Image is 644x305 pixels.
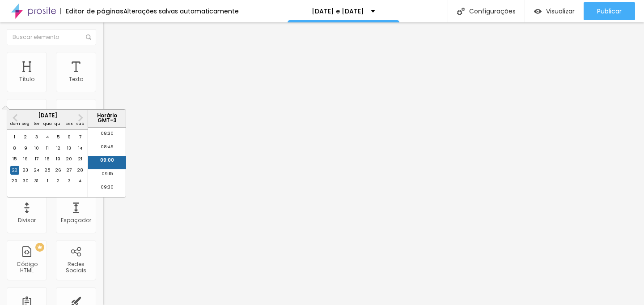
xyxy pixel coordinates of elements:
[88,196,126,210] li: 09:45
[21,155,30,163] div: Choose segunda-feira, 16 de dezembro de 2024
[8,111,22,125] button: Previous Month
[76,166,85,175] div: Choose sábado, 28 de dezembro de 2024
[10,144,19,153] div: Choose domingo, 8 de dezembro de 2024
[73,111,88,125] button: Next Month
[61,217,91,223] div: Espaçador
[18,217,36,223] div: Divisor
[76,155,85,163] div: Choose sábado, 21 de dezembro de 2024
[88,169,126,183] li: 09:15
[65,155,74,163] div: Choose sexta-feira, 20 de dezembro de 2024
[584,2,635,20] button: Publicar
[54,133,63,142] div: Choose quinta-feira, 5 de dezembro de 2024
[32,133,41,142] div: Choose terça-feira, 3 de dezembro de 2024
[54,155,63,163] div: Choose quinta-feira, 19 de dezembro de 2024
[10,166,19,175] div: Choose domingo, 22 de dezembro de 2024
[69,76,83,82] div: Texto
[43,144,52,153] div: Choose quarta-feira, 11 de dezembro de 2024
[312,8,364,14] p: [DATE] e [DATE]
[21,133,30,142] div: Choose segunda-feira, 2 de dezembro de 2024
[457,8,465,15] img: Icone
[90,118,123,123] p: GMT -3
[60,8,123,14] div: Editor de páginas
[32,155,41,163] div: Choose terça-feira, 17 de dezembro de 2024
[21,119,30,128] div: seg
[86,34,91,40] img: Icone
[88,142,126,156] li: 08:45
[54,119,63,128] div: qui
[76,176,85,185] div: Choose sábado, 4 de janeiro de 2025
[10,176,19,185] div: Choose domingo, 29 de dezembro de 2024
[21,166,30,175] div: Choose segunda-feira, 23 de dezembro de 2024
[9,132,86,187] div: month 2024-12
[546,8,575,15] span: Visualizar
[65,133,74,142] div: Choose sexta-feira, 6 de dezembro de 2024
[21,176,30,185] div: Choose segunda-feira, 30 de dezembro de 2024
[76,144,85,153] div: Choose sábado, 14 de dezembro de 2024
[19,76,34,82] div: Título
[43,155,52,163] div: Choose quarta-feira, 18 de dezembro de 2024
[58,261,93,274] div: Redes Sociais
[32,144,41,153] div: Choose terça-feira, 10 de dezembro de 2024
[54,144,63,153] div: Choose quinta-feira, 12 de dezembro de 2024
[123,8,239,14] div: Alterações salvas automaticamente
[54,176,63,185] div: Choose quinta-feira, 2 de janeiro de 2025
[534,8,542,15] img: view-1.svg
[88,183,126,196] li: 09:30
[10,133,19,142] div: Choose domingo, 1 de dezembro de 2024
[88,156,126,169] li: 09:00
[43,119,52,128] div: qua
[103,22,644,305] iframe: Editor
[43,166,52,175] div: Choose quarta-feira, 25 de dezembro de 2024
[525,2,584,20] button: Visualizar
[597,8,622,15] span: Publicar
[65,144,74,153] div: Choose sexta-feira, 13 de dezembro de 2024
[7,113,88,118] div: [DATE]
[7,29,96,45] input: Buscar elemento
[65,176,74,185] div: Choose sexta-feira, 3 de janeiro de 2025
[88,129,126,142] li: 08:30
[65,119,74,128] div: sex
[32,166,41,175] div: Choose terça-feira, 24 de dezembro de 2024
[32,119,41,128] div: ter
[10,155,19,163] div: Choose domingo, 15 de dezembro de 2024
[76,133,85,142] div: Choose sábado, 7 de dezembro de 2024
[90,113,123,118] p: Horário
[32,176,41,185] div: Choose terça-feira, 31 de dezembro de 2024
[43,176,52,185] div: Choose quarta-feira, 1 de janeiro de 2025
[21,144,30,153] div: Choose segunda-feira, 9 de dezembro de 2024
[9,261,44,274] div: Código HTML
[65,166,74,175] div: Choose sexta-feira, 27 de dezembro de 2024
[43,133,52,142] div: Choose quarta-feira, 4 de dezembro de 2024
[54,166,63,175] div: Choose quinta-feira, 26 de dezembro de 2024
